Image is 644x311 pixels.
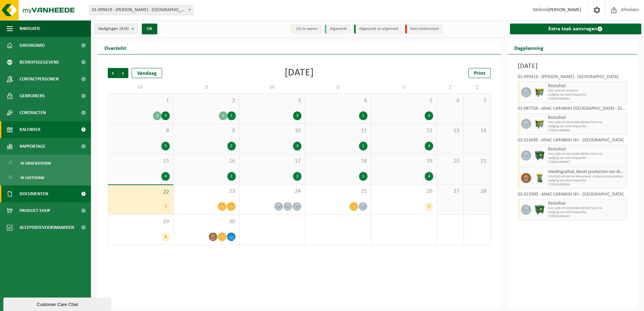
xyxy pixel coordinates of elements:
[293,172,301,181] div: 2
[359,172,367,181] div: 1
[440,127,460,135] span: 13
[3,296,112,311] iframe: chat widget
[118,68,128,78] span: Volgende
[440,97,460,105] span: 6
[98,41,133,54] h2: Overzicht
[89,5,193,15] span: 01-099419 - ANAC CARWASH - WILRIJK
[548,175,625,179] span: WB-0140-HP déchet alimentaire, contenant des produits d'orig
[161,142,170,150] div: 5
[359,142,367,150] div: 1
[518,106,627,113] div: 01-087758 - ANAC CARWASH [GEOGRAPHIC_DATA] - [GEOGRAPHIC_DATA]
[132,68,162,78] div: Vandaag
[309,97,367,105] span: 4
[227,172,236,181] div: 2
[548,156,625,160] span: Lediging op vaste frequentie
[508,41,550,54] h2: Dagplanning
[375,127,433,135] span: 12
[375,188,433,195] span: 26
[548,214,625,218] span: T250001993443
[111,218,170,226] span: 29
[177,218,235,226] span: 30
[425,202,433,211] div: 5
[535,173,545,183] img: WB-0140-HPE-GN-50
[111,97,170,105] span: 1
[548,89,625,93] span: WB-1100-HP restafval
[548,210,625,214] span: Lediging op vaste frequentie
[2,171,89,184] a: In lijstvorm
[293,111,301,120] div: 3
[354,25,402,34] li: Afgewerkt en afgemeld
[227,111,236,120] div: 1
[161,172,170,181] div: 4
[518,138,627,145] div: 02-013499 - ANAC CARWASH NV - [GEOGRAPHIC_DATA]
[548,93,625,97] span: Lediging op vaste frequentie
[535,205,545,215] img: WB-1100-HPE-GN-04
[21,157,51,170] span: In grafiekvorm
[425,172,433,181] div: 4
[2,157,89,169] a: In grafiekvorm
[21,171,44,184] span: In lijstvorm
[219,111,227,120] div: 1
[20,54,59,71] span: Bedrijfsgegevens
[120,27,129,31] count: (4/4)
[548,125,625,129] span: Lediging op vaste frequentie
[142,24,157,34] button: OK
[474,71,485,76] span: Print
[20,37,45,54] span: Dashboard
[177,188,235,195] span: 23
[111,158,170,165] span: 15
[305,81,371,94] td: D
[425,111,433,120] div: 4
[309,158,367,165] span: 18
[20,138,45,155] span: Rapportage
[161,111,170,120] div: 4
[309,188,367,195] span: 25
[535,150,545,161] img: WB-1100-HPE-GN-01
[467,188,487,195] span: 28
[548,97,625,101] span: T250001996901
[548,201,625,206] span: Restafval
[20,104,46,121] span: Contracten
[548,115,625,120] span: Restafval
[548,120,625,125] span: WB-1100-HP GEMENGD BEDRIJFSAFVAL
[548,7,581,12] strong: [PERSON_NAME]
[173,81,239,94] td: D
[243,97,301,105] span: 3
[467,158,487,165] span: 21
[359,111,367,120] div: 1
[425,142,433,150] div: 4
[20,121,40,138] span: Kalender
[177,127,235,135] span: 9
[243,127,301,135] span: 10
[467,127,487,135] span: 14
[467,97,487,105] span: 7
[177,97,235,105] span: 2
[375,97,433,105] span: 5
[548,152,625,156] span: WB-1100-HP GEMENGD BEDRIJFSAFVAL
[548,183,625,187] span: T250001995308
[535,119,545,129] img: WB-1100-HPE-GN-51
[94,24,138,34] button: Vestigingen(4/4)
[20,219,74,236] span: Acceptatievoorwaarden
[548,129,625,133] span: T250001996868
[98,24,129,34] span: Vestigingen
[111,188,170,196] span: 22
[108,81,173,94] td: M
[108,68,118,78] span: Vorige
[20,185,48,202] span: Documenten
[161,233,170,241] div: 6
[325,25,351,34] li: Afgewerkt
[153,111,161,120] div: 2
[309,127,367,135] span: 11
[518,75,627,81] div: 01-099419 - [PERSON_NAME] - [GEOGRAPHIC_DATA]
[20,71,59,88] span: Contactpersonen
[89,5,193,15] span: 01-099419 - ANAC CARWASH - WILRIJK
[243,158,301,165] span: 17
[293,142,301,150] div: 3
[440,188,460,195] span: 27
[371,81,437,94] td: V
[291,25,321,34] li: Uit te voeren
[177,158,235,165] span: 16
[548,179,625,183] span: Lediging op vaste frequentie
[161,202,170,211] div: 5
